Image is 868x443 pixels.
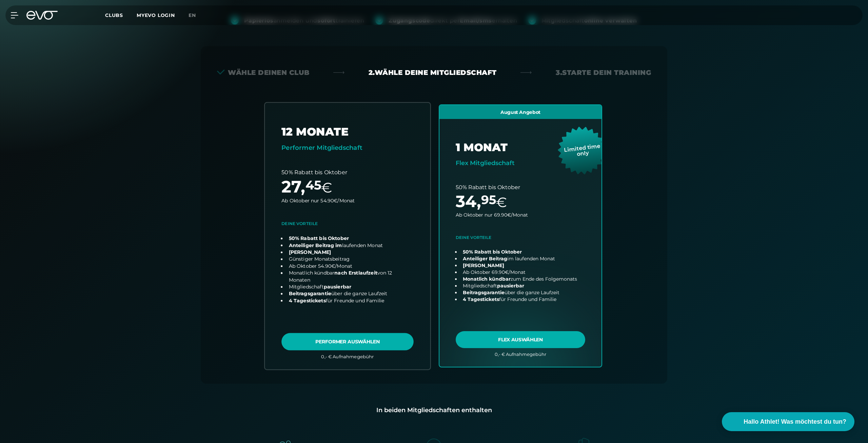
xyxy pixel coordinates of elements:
[439,105,601,367] a: choose plan
[265,103,430,369] a: choose plan
[217,68,310,77] div: Wähle deinen Club
[137,12,175,18] a: MYEVO LOGIN
[189,12,196,18] span: en
[105,12,123,18] span: Clubs
[105,12,137,18] a: Clubs
[556,68,651,77] div: 3. Starte dein Training
[212,405,656,415] div: In beiden Mitgliedschaften enthalten
[744,417,846,426] span: Hallo Athlet! Was möchtest du tun?
[369,68,497,77] div: 2. Wähle deine Mitgliedschaft
[722,412,854,431] button: Hallo Athlet! Was möchtest du tun?
[189,12,204,19] a: en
